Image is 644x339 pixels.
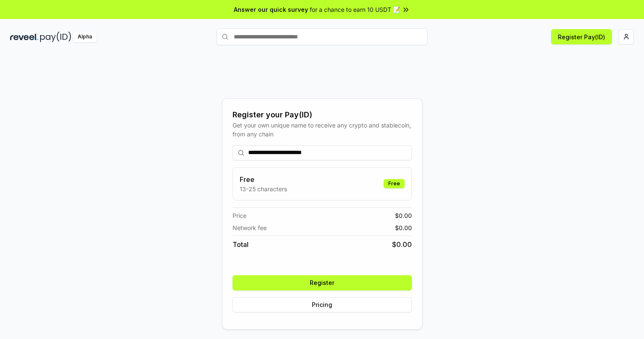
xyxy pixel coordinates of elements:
[233,121,412,138] div: Get your own unique name to receive any crypto and stablecoin, from any chain
[73,32,97,42] div: Alpha
[233,223,267,232] span: Network fee
[551,29,612,44] button: Register Pay(ID)
[40,32,71,42] img: pay_id
[395,211,412,220] span: $ 0.00
[233,275,412,290] button: Register
[240,184,287,193] p: 13-25 characters
[233,239,249,250] span: Total
[310,5,400,14] span: for a chance to earn 10 USDT 📝
[233,109,412,121] div: Register your Pay(ID)
[240,174,287,184] h3: Free
[233,211,246,220] span: Price
[234,5,308,14] span: Answer our quick survey
[10,32,38,42] img: reveel_dark
[384,179,405,188] div: Free
[395,223,412,232] span: $ 0.00
[233,297,412,312] button: Pricing
[392,239,412,250] span: $ 0.00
